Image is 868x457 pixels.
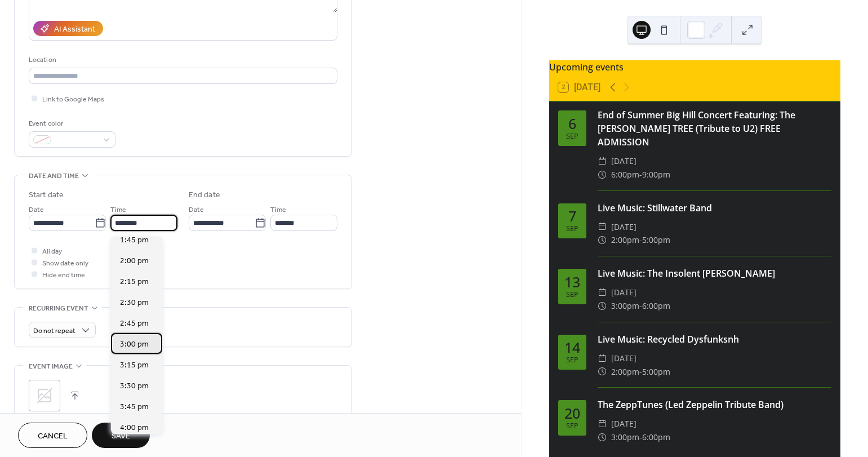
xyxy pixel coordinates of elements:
[42,94,104,105] span: Link to Google Maps
[598,201,831,215] div: Live Music: Stillwater Band
[598,398,831,411] div: The ZeppTunes (Led Zeppelin Tribute Band)
[29,204,44,216] span: Date
[120,234,149,246] span: 1:45 pm
[598,365,607,379] div: ​
[42,269,85,281] span: Hide end time
[566,423,578,430] div: Sep
[112,431,130,442] span: Save
[29,170,79,182] span: Date and time
[611,286,636,299] span: [DATE]
[598,332,831,346] div: Live Music: Recycled Dysfunksnh
[639,299,642,313] span: -
[120,422,149,434] span: 4:00 pm
[611,417,636,431] span: [DATE]
[598,352,607,365] div: ​
[639,233,642,247] span: -
[598,267,831,280] div: Live Music: The Insolent [PERSON_NAME]
[642,365,670,379] span: 5:00pm
[120,276,149,288] span: 2:15 pm
[564,406,580,420] div: 20
[598,286,607,299] div: ​
[33,21,103,36] button: AI Assistant
[598,233,607,247] div: ​
[598,417,607,431] div: ​
[120,255,149,267] span: 2:00 pm
[270,204,286,216] span: Time
[38,431,68,442] span: Cancel
[611,431,639,444] span: 3:00pm
[189,189,220,201] div: End date
[611,154,636,168] span: [DATE]
[189,204,204,216] span: Date
[29,54,335,66] div: Location
[642,168,670,181] span: 9:00pm
[120,380,149,392] span: 3:30 pm
[611,233,639,247] span: 2:00pm
[120,401,149,413] span: 3:45 pm
[566,357,578,364] div: Sep
[120,360,149,371] span: 3:15 pm
[564,275,580,289] div: 13
[120,318,149,330] span: 2:45 pm
[29,380,60,411] div: ;
[42,246,62,258] span: All day
[598,108,831,149] div: End of Summer Big Hill Concert Featuring: The [PERSON_NAME] TREE (Tribute to U2) FREE ADMISSION
[29,189,64,201] div: Start date
[42,258,88,269] span: Show date only
[611,220,636,234] span: [DATE]
[639,365,642,379] span: -
[110,204,126,216] span: Time
[29,118,113,130] div: Event color
[639,431,642,444] span: -
[18,423,87,448] button: Cancel
[611,365,639,379] span: 2:00pm
[568,117,576,131] div: 6
[566,133,578,140] div: Sep
[639,168,642,181] span: -
[642,233,670,247] span: 5:00pm
[568,209,576,223] div: 7
[566,225,578,233] div: Sep
[33,325,75,338] span: Do not repeat
[598,154,607,168] div: ​
[642,299,670,313] span: 6:00pm
[564,340,580,354] div: 14
[120,297,149,309] span: 2:30 pm
[29,361,73,372] span: Event image
[611,168,639,181] span: 6:00pm
[598,431,607,444] div: ​
[611,299,639,313] span: 3:00pm
[549,60,840,74] div: Upcoming events
[566,291,578,299] div: Sep
[598,168,607,181] div: ​
[611,352,636,365] span: [DATE]
[642,431,670,444] span: 6:00pm
[598,299,607,313] div: ​
[54,24,95,36] div: AI Assistant
[29,303,88,314] span: Recurring event
[598,220,607,234] div: ​
[92,423,150,448] button: Save
[120,339,149,350] span: 3:00 pm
